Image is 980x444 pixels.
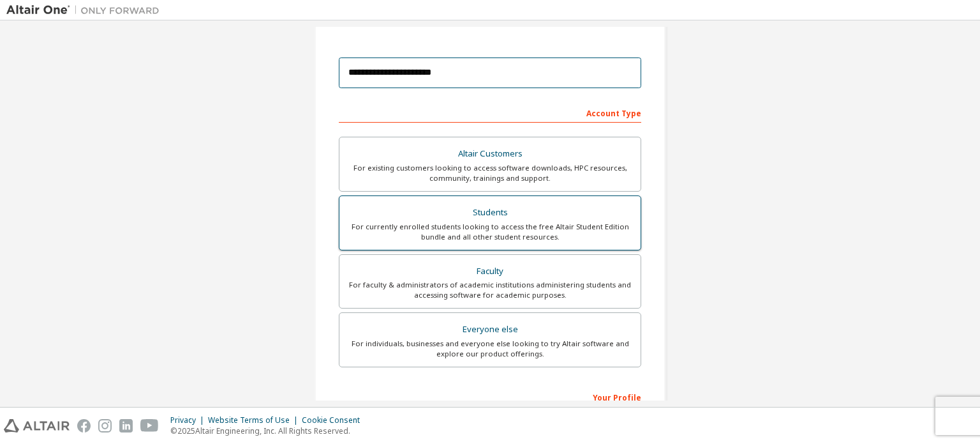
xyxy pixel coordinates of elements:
img: facebook.svg [77,419,91,433]
img: altair_logo.svg [4,419,70,433]
p: © 2025 Altair Engineering, Inc. All Rights Reserved. [170,425,367,436]
div: For existing customers looking to access software downloads, HPC resources, community, trainings ... [347,163,633,183]
div: Cookie Consent [302,415,367,425]
div: Account Type [339,102,641,123]
img: youtube.svg [140,419,159,433]
div: For currently enrolled students looking to access the free Altair Student Edition bundle and all ... [347,222,633,242]
img: linkedin.svg [119,419,133,433]
img: Altair One [6,4,166,17]
div: Your Profile [339,387,641,407]
div: Website Terms of Use [208,415,302,425]
div: Privacy [170,415,208,425]
div: For faculty & administrators of academic institutions administering students and accessing softwa... [347,280,633,300]
div: Students [347,204,633,222]
div: Faculty [347,263,633,280]
img: instagram.svg [98,419,112,433]
div: Everyone else [347,321,633,339]
div: For individuals, businesses and everyone else looking to try Altair software and explore our prod... [347,339,633,359]
div: Altair Customers [347,145,633,163]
